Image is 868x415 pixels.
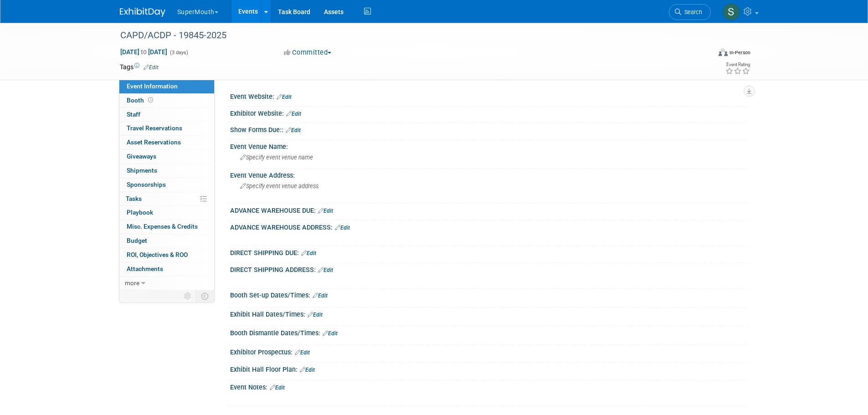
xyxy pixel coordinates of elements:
[119,108,214,122] a: Staff
[119,234,214,248] a: Budget
[127,138,181,146] span: Asset Reservations
[127,251,188,258] span: ROI, Objectives & ROO
[125,279,139,287] span: more
[127,237,147,244] span: Budget
[270,384,285,391] a: Edit
[139,48,148,56] span: to
[230,169,749,180] div: Event Venue Address:
[127,167,157,174] span: Shipments
[120,48,168,56] span: [DATE] [DATE]
[127,223,198,230] span: Misc. Expenses & Credits
[723,3,740,20] img: Samantha Meyers
[230,123,749,135] div: Show Forms Due::
[286,111,301,117] a: Edit
[295,349,310,356] a: Edit
[281,48,335,57] button: Committed
[240,183,318,190] span: Specify event venue address
[230,288,749,300] div: Booth Set-up Dates/Times:
[146,97,155,103] span: Booth not reserved yet
[230,363,749,374] div: Exhibit Hall Floor Plan:
[119,164,214,178] a: Shipments
[230,345,749,357] div: Exhibitor Prospectus:
[230,140,749,151] div: Event Venue Name:
[318,208,333,214] a: Edit
[669,4,711,20] a: Search
[180,290,196,302] td: Personalize Event Tab Strip
[240,154,313,161] span: Specify event venue name
[308,312,323,318] a: Edit
[277,94,292,100] a: Edit
[127,209,153,216] span: Playbook
[230,90,749,102] div: Event Website:
[127,124,182,132] span: Travel Reservations
[119,248,214,262] a: ROI, Objectives & ROO
[230,107,749,118] div: Exhibitor Website:
[119,80,214,93] a: Event Information
[725,62,750,67] div: Event Rating
[127,111,140,118] span: Staff
[230,220,749,232] div: ADVANCE WAREHOUSE ADDRESS:
[127,97,155,104] span: Booth
[300,367,315,373] a: Edit
[313,292,328,299] a: Edit
[301,250,316,256] a: Edit
[119,262,214,276] a: Attachments
[120,62,159,72] td: Tags
[119,206,214,220] a: Playbook
[127,265,163,272] span: Attachments
[318,267,333,273] a: Edit
[230,263,749,275] div: DIRECT SHIPPING ADDRESS:
[119,178,214,192] a: Sponsorships
[230,307,749,319] div: Exhibit Hall Dates/Times:
[127,181,166,188] span: Sponsorships
[119,136,214,149] a: Asset Reservations
[729,49,750,56] div: In-Person
[117,27,697,44] div: CAPD/ACDP - 19845-2025
[120,8,165,17] img: ExhibitDay
[119,122,214,135] a: Travel Reservations
[286,127,301,133] a: Edit
[657,47,751,61] div: Event Format
[119,220,214,234] a: Misc. Expenses & Credits
[230,326,749,338] div: Booth Dismantle Dates/Times:
[335,225,350,231] a: Edit
[127,153,156,160] span: Giveaways
[230,204,749,215] div: ADVANCE WAREHOUSE DUE:
[119,192,214,206] a: Tasks
[230,380,749,392] div: Event Notes:
[127,82,178,90] span: Event Information
[230,246,749,258] div: DIRECT SHIPPING DUE:
[169,50,188,56] span: (3 days)
[195,290,214,302] td: Toggle Event Tabs
[119,150,214,164] a: Giveaways
[119,94,214,108] a: Booth
[144,64,159,71] a: Edit
[323,330,338,337] a: Edit
[119,277,214,290] a: more
[681,9,702,15] span: Search
[719,49,728,56] img: Format-Inperson.png
[126,195,142,202] span: Tasks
